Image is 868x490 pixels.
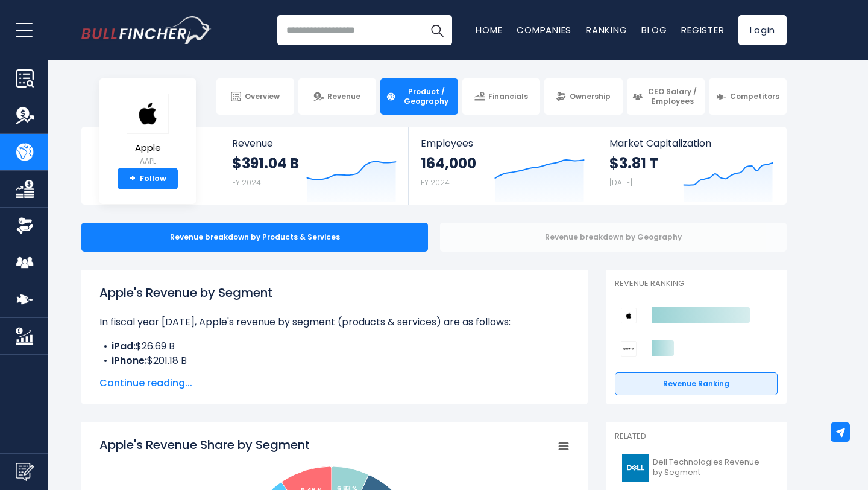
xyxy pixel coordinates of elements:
[327,92,360,101] span: Revenue
[99,315,570,329] p: In fiscal year [DATE], Apple's revenue by segment (products & services) are as follows:
[16,217,34,235] img: Ownership
[118,168,178,189] a: +Follow
[216,78,294,115] a: Overview
[517,24,571,36] a: Companies
[99,436,310,453] tspan: Apple's Revenue Share by Segment
[421,138,584,149] span: Employees
[81,16,211,44] a: Go to homepage
[544,78,622,115] a: Ownership
[586,24,627,36] a: Ranking
[127,156,169,167] small: AAPL
[646,87,699,106] span: CEO Salary / Employees
[99,284,570,302] h1: Apple's Revenue by Segment
[621,341,637,357] img: Sony Group Corporation competitors logo
[615,372,778,395] a: Revenue Ranking
[409,127,596,205] a: Employees 164,000 FY 2024
[298,78,376,115] a: Revenue
[130,173,136,184] strong: +
[609,177,632,188] small: [DATE]
[462,78,540,115] a: Financials
[421,177,450,188] small: FY 2024
[99,354,570,368] li: $201.18 B
[681,24,724,36] a: Register
[81,16,212,44] img: Bullfincher logo
[232,177,261,188] small: FY 2024
[99,339,570,354] li: $26.69 B
[597,127,785,205] a: Market Capitalization $3.81 T [DATE]
[422,15,452,45] button: Search
[627,78,705,115] a: CEO Salary / Employees
[615,431,778,442] p: Related
[421,154,476,173] strong: 164,000
[127,143,169,153] span: Apple
[476,24,502,36] a: Home
[112,354,147,367] b: iPhone:
[400,87,453,106] span: Product / Geography
[709,78,787,115] a: Competitors
[220,127,409,205] a: Revenue $391.04 B FY 2024
[81,223,428,252] div: Revenue breakdown by Products & Services
[570,92,611,101] span: Ownership
[609,138,773,149] span: Market Capitalization
[653,457,770,478] span: Dell Technologies Revenue by Segment
[615,451,778,485] a: Dell Technologies Revenue by Segment
[621,308,637,323] img: Apple competitors logo
[440,223,787,252] div: Revenue breakdown by Geography
[609,154,658,173] strong: $3.81 T
[738,15,787,45] a: Login
[380,78,458,115] a: Product / Geography
[126,93,169,168] a: Apple AAPL
[232,154,299,173] strong: $391.04 B
[730,92,779,101] span: Competitors
[232,138,397,149] span: Revenue
[99,376,570,390] span: Continue reading...
[615,279,778,289] p: Revenue Ranking
[488,92,528,101] span: Financials
[641,24,667,36] a: Blog
[622,454,649,482] img: DELL logo
[245,92,280,101] span: Overview
[112,339,136,353] b: iPad:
